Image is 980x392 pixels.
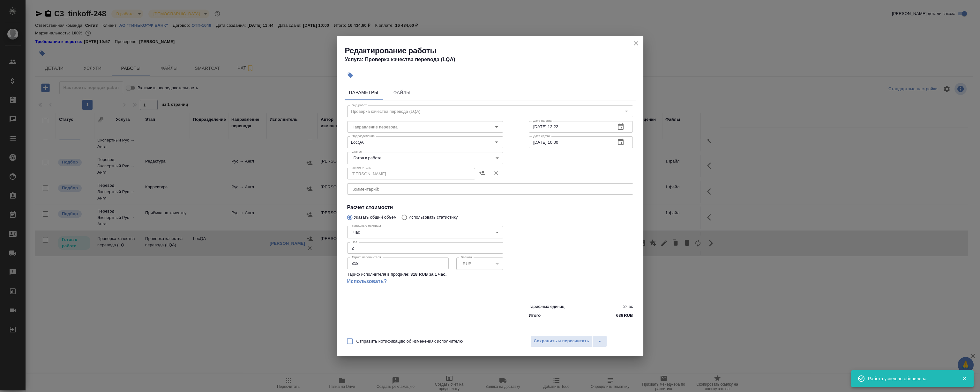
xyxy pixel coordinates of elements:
[626,303,633,310] p: час
[347,271,410,278] p: Тариф исполнителя в профиле:
[410,271,446,278] p: 318 RUB за 1 час .
[343,68,357,82] button: Добавить тэг
[352,229,362,235] button: час
[616,312,623,319] p: 636
[345,56,643,63] h4: Услуга: Проверка качества перевода (LQA)
[529,312,541,319] p: Итого
[624,312,633,319] p: RUB
[530,336,607,347] div: split button
[475,165,489,181] button: Назначить
[347,204,633,211] h4: Расчет стоимости
[623,303,625,310] p: 2
[352,155,384,161] button: Готов к работе
[489,165,503,181] button: Удалить
[529,303,565,310] p: Тарифных единиц
[347,152,503,164] div: Готов к работе
[387,89,417,97] span: Файлы
[530,336,593,347] button: Сохранить и пересчитать
[534,338,589,345] span: Сохранить и пересчитать
[868,375,952,382] div: Работа успешно обновлена
[456,258,503,270] div: RUB
[492,138,501,147] button: Open
[492,122,501,131] button: Open
[347,278,503,285] a: Использовать?
[347,226,503,238] div: час
[631,39,641,48] button: close
[356,338,463,345] span: Отправить нотификацию об изменениях исполнителю
[345,46,643,56] h2: Редактирование работы
[461,261,473,266] button: RUB
[348,89,379,97] span: Параметры
[958,376,971,381] button: Закрыть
